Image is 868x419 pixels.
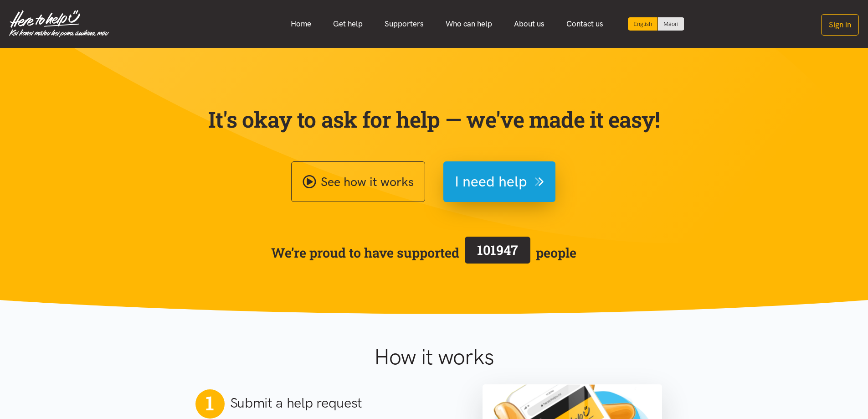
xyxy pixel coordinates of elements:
[285,344,583,370] h1: How it works
[280,14,322,34] a: Home
[628,17,658,31] div: Current language
[271,235,576,270] span: We’re proud to have supported people
[9,10,109,37] img: Home
[374,14,435,34] a: Supporters
[477,241,518,259] span: 101947
[628,17,684,31] div: Language toggle
[435,14,503,34] a: Who can help
[555,14,614,34] a: Contact us
[322,14,374,34] a: Get help
[459,235,536,270] a: 101947
[291,161,425,202] a: See how it works
[821,14,859,36] button: Sign in
[205,391,214,415] span: 1
[455,170,527,193] span: I need help
[230,393,363,413] h2: Submit a help request
[443,161,555,202] button: I need help
[503,14,555,34] a: About us
[658,17,684,31] a: Switch to Te Reo Māori
[206,106,662,133] p: It's okay to ask for help — we've made it easy!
